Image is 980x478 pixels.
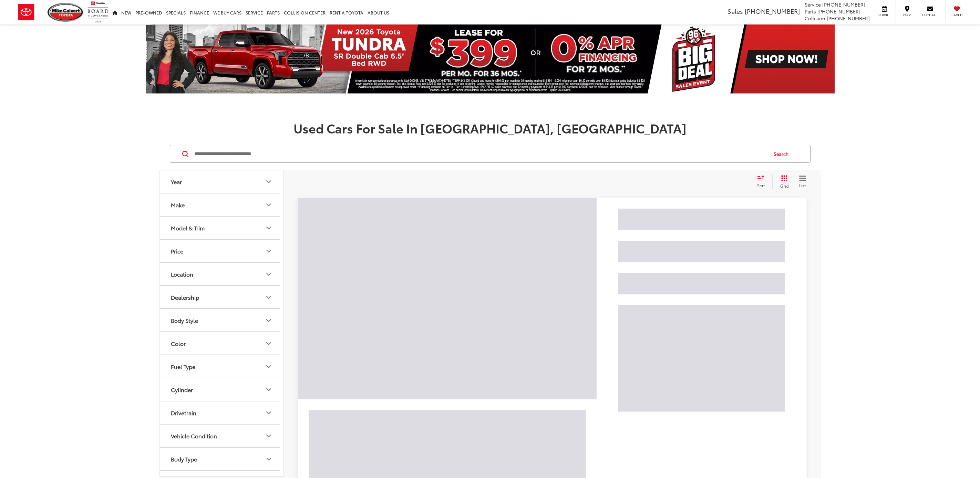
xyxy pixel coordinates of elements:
[171,294,199,300] div: Dealership
[171,225,205,231] div: Model & Trim
[171,271,193,277] div: Location
[265,178,273,186] div: Year
[171,178,182,185] div: Year
[265,201,273,209] div: Make
[805,1,821,8] span: Service
[265,339,273,348] div: Color
[265,409,273,417] div: Drivetrain
[48,3,84,22] img: Mike Calvert Toyota
[805,15,825,22] span: Collision
[171,317,198,323] div: Body Style
[160,170,284,193] button: YearYear
[160,309,284,331] button: Body StyleBody Style
[780,183,789,189] span: Grid
[745,7,800,16] span: [PHONE_NUMBER]
[171,432,217,439] div: Vehicle Condition
[171,363,195,370] div: Fuel Type
[160,378,284,401] button: CylinderCylinder
[171,340,186,347] div: Color
[171,386,193,393] div: Cylinder
[877,12,892,17] span: Service
[160,355,284,378] button: Fuel TypeFuel Type
[265,432,273,440] div: Vehicle Condition
[171,456,197,462] div: Body Type
[772,175,794,189] button: Grid View
[171,409,196,416] div: Drivetrain
[194,146,767,162] input: Search by Make, Model, or Keyword
[146,24,835,93] img: New 2026 Toyota Tundra
[817,8,860,15] span: [PHONE_NUMBER]
[265,224,273,232] div: Model & Trim
[160,448,284,470] button: Body TypeBody Type
[265,316,273,325] div: Body Style
[922,12,938,17] span: Contact
[805,8,816,15] span: Parts
[160,332,284,355] button: ColorColor
[160,193,284,216] button: MakeMake
[160,263,284,285] button: LocationLocation
[822,1,865,8] span: [PHONE_NUMBER]
[160,240,284,262] button: PricePrice
[265,455,273,463] div: Body Type
[767,145,798,162] button: Search
[171,201,185,208] div: Make
[799,182,806,188] span: List
[160,286,284,308] button: DealershipDealership
[265,293,273,301] div: Dealership
[899,12,915,17] span: Map
[949,12,964,17] span: Saved
[171,248,183,254] div: Price
[754,175,772,189] button: Select sort value
[265,362,273,371] div: Fuel Type
[265,386,273,394] div: Cylinder
[265,247,273,255] div: Price
[160,425,284,447] button: Vehicle ConditionVehicle Condition
[827,15,870,22] span: [PHONE_NUMBER]
[160,401,284,424] button: DrivetrainDrivetrain
[757,182,765,188] span: Sort
[265,270,273,278] div: Location
[794,175,811,189] button: List View
[728,7,743,16] span: Sales
[160,217,284,239] button: Model & TrimModel & Trim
